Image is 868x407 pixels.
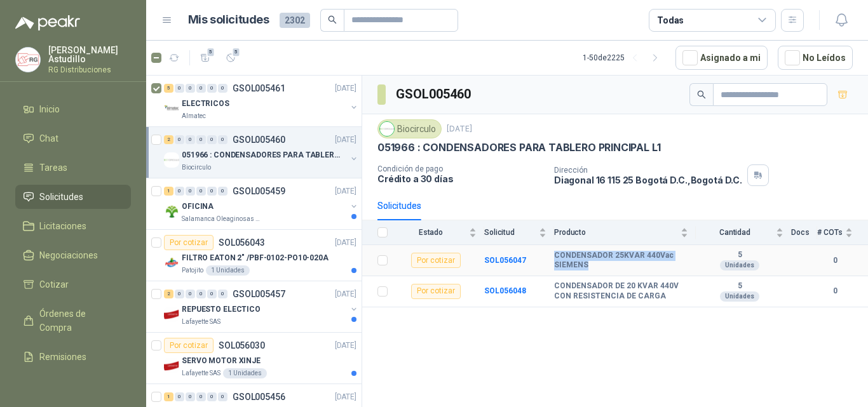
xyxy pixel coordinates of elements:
div: 5 [164,84,173,93]
a: Licitaciones [15,214,131,238]
p: Biocirculo [182,163,211,173]
button: 5 [220,48,241,68]
p: GSOL005456 [233,392,285,401]
a: SOL056048 [484,286,526,295]
span: Cotizar [39,277,69,291]
img: Logo peakr [15,15,80,30]
div: 0 [218,290,227,298]
img: Company Logo [164,307,179,322]
p: FILTRO EATON 2" /PBF-0102-PO10-020A [182,252,329,264]
div: 0 [207,392,217,401]
span: Chat [39,131,58,145]
p: ELECTRICOS [182,98,229,110]
img: Company Logo [164,101,179,116]
p: Crédito a 30 días [377,173,544,184]
div: 0 [196,84,206,93]
span: Órdenes de Compra [39,307,119,335]
div: 1 - 50 de 2225 [583,48,665,68]
div: 0 [175,84,184,93]
span: Licitaciones [39,219,86,233]
span: Cantidad [696,228,773,237]
th: Solicitud [484,220,554,245]
p: SERVO MOTOR XINJE [182,355,261,367]
div: 0 [196,135,206,144]
span: search [328,15,337,24]
th: Producto [554,220,696,245]
div: 1 [164,392,173,401]
button: No Leídos [778,46,853,70]
div: 0 [207,84,217,93]
img: Company Logo [380,122,394,136]
p: [DATE] [335,288,356,300]
img: Company Logo [164,152,179,168]
span: Estado [395,228,466,237]
a: Solicitudes [15,185,131,209]
h3: GSOL005460 [396,84,473,104]
img: Company Logo [164,358,179,373]
span: search [697,90,706,99]
b: SOL056047 [484,256,526,265]
a: Por cotizarSOL056043[DATE] Company LogoFILTRO EATON 2" /PBF-0102-PO10-020APatojito1 Unidades [146,230,362,281]
b: 0 [817,255,853,267]
p: GSOL005461 [233,84,285,93]
th: # COTs [817,220,868,245]
p: Almatec [182,111,206,121]
div: 0 [175,392,184,401]
b: 5 [696,281,783,291]
div: 0 [175,135,184,144]
p: OFICINA [182,201,214,213]
a: Por cotizarSOL056030[DATE] Company LogoSERVO MOTOR XINJELafayette SAS1 Unidades [146,333,362,384]
a: Negociaciones [15,243,131,267]
span: 5 [232,47,241,57]
a: Órdenes de Compra [15,302,131,340]
h1: Mis solicitudes [188,11,269,29]
p: [PERSON_NAME] Astudillo [48,46,131,63]
th: Estado [395,220,484,245]
p: SOL056030 [219,341,265,350]
a: 2 0 0 0 0 0 GSOL005457[DATE] Company LogoREPUESTO ELECTICOLafayette SAS [164,286,359,327]
p: 051966 : CONDENSADORES PARA TABLERO PRINCIPAL L1 [182,149,340,161]
div: Unidades [720,291,759,302]
p: Diagonal 16 115 25 Bogotá D.C. , Bogotá D.C. [554,175,742,185]
span: 5 [207,47,215,57]
a: Inicio [15,97,131,121]
b: 0 [817,285,853,297]
div: 0 [218,187,227,196]
p: REPUESTO ELECTICO [182,304,261,316]
div: 0 [207,187,217,196]
p: GSOL005459 [233,187,285,196]
div: Por cotizar [164,338,214,353]
div: 0 [218,84,227,93]
p: SOL056043 [219,238,265,247]
button: 5 [195,48,215,68]
p: [DATE] [335,237,356,249]
div: Solicitudes [377,199,421,213]
a: Cotizar [15,272,131,297]
div: 0 [186,187,195,196]
span: Producto [554,228,678,237]
div: Biocirculo [377,119,442,138]
div: 0 [218,392,227,401]
div: 0 [196,392,206,401]
div: Por cotizar [411,284,461,299]
div: 0 [186,392,195,401]
span: 2302 [280,13,310,28]
div: Unidades [720,260,759,270]
p: Lafayette SAS [182,368,220,378]
span: Solicitudes [39,190,83,204]
span: Inicio [39,102,60,116]
p: Patojito [182,265,203,276]
div: 1 [164,187,173,196]
button: Asignado a mi [675,46,768,70]
p: 051966 : CONDENSADORES PARA TABLERO PRINCIPAL L1 [377,141,660,154]
div: 0 [175,187,184,196]
div: 0 [186,135,195,144]
p: [DATE] [447,123,472,135]
div: Todas [657,13,684,27]
a: Chat [15,126,131,150]
p: RG Distribuciones [48,66,131,74]
img: Company Logo [16,48,40,72]
span: Tareas [39,161,67,175]
th: Docs [791,220,817,245]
